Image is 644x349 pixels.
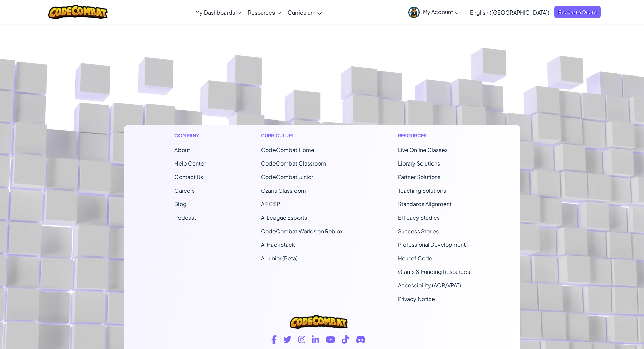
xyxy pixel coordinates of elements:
a: Request a Quote [554,6,601,18]
span: Curriculum [288,9,316,16]
h1: Resources [398,132,470,139]
span: My Dashboards [195,9,235,16]
a: AP CSP [261,200,280,208]
a: Careers [174,187,195,194]
img: CodeCombat logo [290,315,347,329]
a: Hour of Code [398,255,432,262]
a: Accessibility (ACR/VPAT) [398,282,461,289]
a: Podcast [174,214,196,221]
span: English ([GEOGRAPHIC_DATA]) [470,9,549,16]
a: CodeCombat Junior [261,173,313,180]
span: Resources [248,9,275,16]
a: Teaching Solutions [398,187,446,194]
img: avatar [408,7,420,18]
h1: Company [174,132,206,139]
a: My Account [405,1,462,23]
a: Success Stories [398,227,439,235]
a: Live Online Classes [398,146,448,153]
a: Ozaria Classroom [261,187,306,194]
a: Library Solutions [398,160,440,167]
a: AI Junior (Beta) [261,255,298,262]
a: Blog [174,200,187,208]
span: CodeCombat Home [261,146,314,153]
a: AI HackStack [261,241,295,248]
img: CodeCombat logo [48,5,108,19]
a: English ([GEOGRAPHIC_DATA]) [467,3,553,21]
span: Contact Us [174,173,203,180]
a: AI League Esports [261,214,307,221]
h1: Curriculum [261,132,343,139]
a: Privacy Notice [398,295,435,302]
a: Curriculum [284,3,325,21]
a: My Dashboards [192,3,244,21]
a: Efficacy Studies [398,214,440,221]
a: Help Center [174,160,206,167]
a: Partner Solutions [398,173,440,180]
a: Resources [244,3,284,21]
a: CodeCombat Classroom [261,160,326,167]
span: My Account [423,8,459,15]
a: About [174,146,190,153]
a: CodeCombat Worlds on Roblox [261,227,343,235]
a: Standards Alignment [398,200,452,208]
a: Grants & Funding Resources [398,268,470,275]
a: Professional Development [398,241,466,248]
